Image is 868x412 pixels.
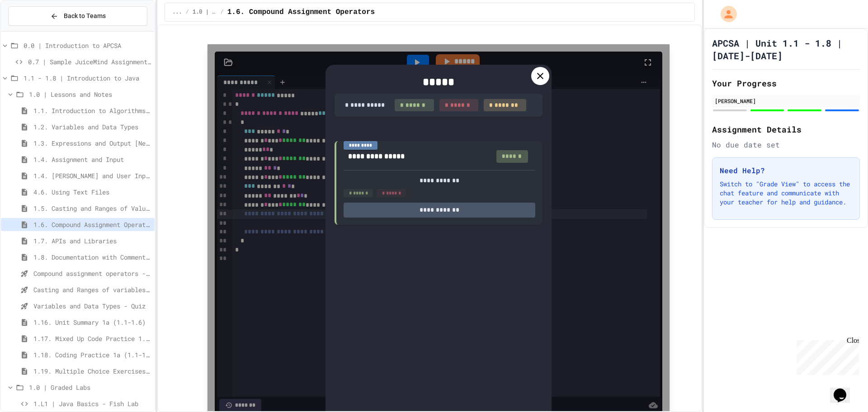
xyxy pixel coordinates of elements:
div: [PERSON_NAME] [715,97,857,105]
span: 1.19. Multiple Choice Exercises for Unit 1a (1.1-1.6) [33,366,151,376]
span: / [186,9,189,16]
div: My Account [711,4,739,24]
span: 1.4. [PERSON_NAME] and User Input [33,171,151,180]
h3: Need Help? [720,165,852,176]
span: 1.17. Mixed Up Code Practice 1.1-1.6 [33,334,151,343]
span: Back to Teams [64,11,106,21]
span: 1.16. Unit Summary 1a (1.1-1.6) [33,317,151,327]
span: Casting and Ranges of variables - Quiz [33,285,151,294]
span: 1.0 | Graded Labs [29,383,151,392]
span: 1.7. APIs and Libraries [33,236,151,246]
span: 1.1 - 1.8 | Introduction to Java [24,73,151,83]
span: 1.4. Assignment and Input [33,155,151,164]
span: 1.6. Compound Assignment Operators [33,220,151,229]
p: Switch to "Grade View" to access the chat feature and communicate with your teacher for help and ... [720,180,852,207]
span: 1.L1 | Java Basics - Fish Lab [33,399,151,408]
span: 1.2. Variables and Data Types [33,122,151,132]
span: Compound assignment operators - Quiz [33,269,151,278]
span: 1.1. Introduction to Algorithms, Programming, and Compilers [33,106,151,115]
h1: APCSA | Unit 1.1 - 1.8 | [DATE]-[DATE] [712,37,860,62]
h2: Your Progress [712,77,860,90]
span: 1.18. Coding Practice 1a (1.1-1.6) [33,350,151,360]
span: 1.3. Expressions and Output [New] [33,138,151,148]
span: 1.0 | Lessons and Notes [29,90,151,99]
span: 0.7 | Sample JuiceMind Assignment - [GEOGRAPHIC_DATA] [28,57,151,66]
iframe: chat widget [830,376,859,403]
span: 1.8. Documentation with Comments and Preconditions [33,252,151,262]
span: ... [172,9,182,16]
span: 4.6. Using Text Files [33,187,151,197]
div: No due date set [712,139,860,150]
span: 1.5. Casting and Ranges of Values [33,204,151,213]
iframe: chat widget [793,336,859,375]
span: 1.6. Compound Assignment Operators [227,7,375,18]
span: Variables and Data Types - Quiz [33,301,151,311]
div: Chat with us now!Close [4,4,62,57]
span: 1.0 | Lessons and Notes [193,9,217,16]
span: / [221,9,224,16]
span: 0.0 | Introduction to APCSA [24,41,151,50]
h2: Assignment Details [712,123,860,136]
